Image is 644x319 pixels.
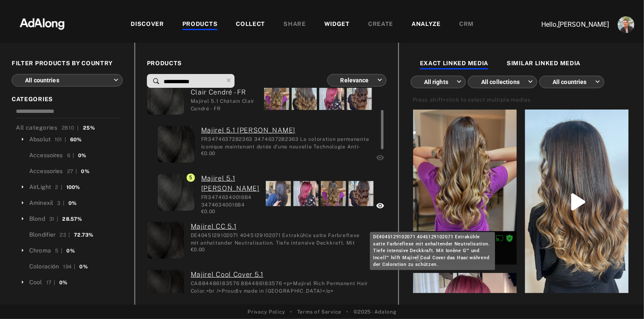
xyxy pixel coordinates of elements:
div: AirLight [29,183,51,191]
iframe: Chat Widget [602,279,644,319]
span: PRODUCTS [147,59,386,68]
div: Accessories [29,167,63,176]
div: Majirel 5.1 Châtain Clair Cendré - FR [191,97,258,112]
div: CA884486183576 884486183576 <p>Majirel Rich Permanent Hair Color.<br />Proudly made in Canada.</p> [191,280,370,294]
div: 27 | [67,168,77,175]
div: Blond [29,214,45,223]
div: SIMILAR LINKED MEDIA [507,59,581,69]
div: WIDGET [324,20,350,30]
div: Accessoires [29,151,63,160]
p: Hello, [PERSON_NAME] [525,20,609,30]
div: 6 | [67,152,74,159]
span: FILTER PRODUCTS BY COUNTRY [12,59,123,68]
span: © 2025 - Adalong [354,308,397,316]
div: Coloración [29,262,59,271]
div: 101 | [55,136,66,143]
a: (ada-lorealpro-3574) Majirel Cool Cover 5.1: CA884486183576 884486183576 <p>Majirel Rich Permanen... [191,270,370,280]
div: 25% [83,124,95,132]
div: Aminexil [29,199,53,207]
button: Disable diffusion on this media [493,234,506,242]
div: All countries [547,71,600,93]
div: Cool [29,278,42,287]
span: • [346,308,349,316]
button: Account settings [616,14,636,35]
div: ANALYZE [412,20,441,30]
div: 0% [79,263,87,271]
div: SHARE [283,20,306,30]
div: All categories [16,123,95,132]
div: FR3474637282363 3474637282363 La coloration permanente iconique maintenant dotée d'une nouvelle T... [201,135,370,150]
div: Relevance [335,69,382,91]
div: DE4045129102071 4045129102071 Extrakühle satte Farbreflexe mit anhaltender Neutralisation. Tiefe ... [370,232,495,270]
div: Blondifier [29,230,56,239]
div: Press shift+click to select multiple medias [413,96,531,104]
div: 5 | [55,247,63,255]
div: COLLECT [236,20,265,30]
img: ACg8ocLjEk1irI4XXb49MzUGwa4F_C3PpCyg-3CPbiuLEZrYEA=s96-c [618,16,634,33]
div: 194 | [63,263,76,271]
div: PRODUCTS [182,20,218,30]
div: €0.00 [201,208,260,215]
div: Absolut [29,135,51,144]
div: 0% [78,152,86,159]
img: 3474634001684_EN_1.jpg [158,174,194,211]
img: 3474637279660_EN_1.jpg [147,78,184,115]
div: 0% [59,279,67,286]
a: Privacy Policy [247,308,285,316]
img: 884486183576_MAJIRELCC_5.1.jpg [147,270,184,307]
a: (ada-lorealpro-2325) Majirel 5.1 Châtain Clair Cendré: FR3474637282363 3474637282363 La coloratio... [201,125,370,135]
div: DE4045129102071 4045129102071 Extrakühle satte Farbreflexe mit anhaltender Neutralisation. Tiefe ... [191,232,370,246]
div: 17 | [46,279,56,286]
img: 3474634001684_EN_1.jpg [149,78,186,115]
span: Rights agreed [506,235,513,241]
a: (ada-lorealpro-1799) Majirel 5.1 Châtain Clair Cendré: FR3474634001684 3474634001684 Coloration p... [201,174,260,194]
div: 3 | [57,199,64,207]
div: 0% [67,247,75,255]
div: Chroma [29,246,51,255]
a: (ada-lorealpro-3588) Majirel CC 5.1: DE4045129102071 4045129102071 Extrakühle satte Farbreflexe m... [191,222,370,232]
div: 23 | [60,231,70,239]
img: 63233d7d88ed69de3c212112c67096b6.png [5,10,79,36]
div: 2 | [55,184,62,191]
div: €0.00 [191,246,370,253]
div: 100% [66,184,80,191]
div: EXACT LINKED MEDIA [420,59,489,69]
img: 3474630575479_EN_1.jpg [147,222,184,259]
div: All countries [19,69,119,91]
div: 28.57% [63,215,82,223]
div: All rights [418,71,462,93]
div: 31 | [49,215,58,223]
span: CATEGORIES [12,95,123,104]
div: CREATE [368,20,393,30]
div: CRM [459,20,474,30]
span: 5 [187,174,195,182]
div: 72.73% [74,231,93,239]
a: Terms of Service [297,308,341,316]
div: 0% [68,199,76,207]
div: 60% [70,136,81,143]
div: 2810 | [62,124,79,132]
div: DISCOVER [131,20,164,30]
div: 0% [81,168,89,175]
div: €0.00 [201,150,370,157]
div: FR3474634001684 3474634001684 Coloration permanente crème de beauté pour un toucher doux et une c... [201,194,260,208]
span: • [290,308,292,316]
img: 3474637279660_EN_1.jpg [158,126,194,163]
div: All collections [475,71,533,93]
